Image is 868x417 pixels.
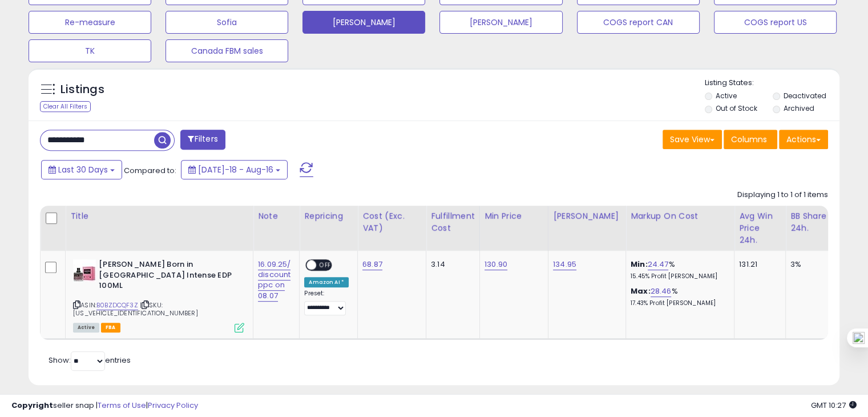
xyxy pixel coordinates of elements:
[739,259,777,270] div: 131.21
[29,39,151,62] button: TK
[631,210,729,222] div: Markup on Cost
[317,260,335,270] span: OFF
[99,259,237,294] b: [PERSON_NAME] Born in [GEOGRAPHIC_DATA] Intense EDP 100ML
[258,210,294,222] div: Note
[304,210,353,222] div: Repricing
[716,91,737,101] label: Active
[553,259,576,270] a: 134.95
[631,286,651,296] b: Max:
[485,210,543,222] div: Min Price
[98,400,146,411] a: Terms of Use
[431,210,475,234] div: Fulfillment Cost
[70,210,248,222] div: Title
[631,286,725,307] div: %
[96,300,138,310] a: B0BZDCQF3Z
[49,355,131,366] span: Show: entries
[58,164,108,175] span: Last 30 Days
[716,103,757,113] label: Out of Stock
[724,130,777,149] button: Columns
[181,160,288,179] button: [DATE]-18 - Aug-16
[485,259,507,270] a: 130.90
[165,11,288,34] button: Sofia
[790,210,832,234] div: BB Share 24h.
[362,210,421,234] div: Cost (Exc. VAT)
[180,130,225,150] button: Filters
[362,259,382,270] a: 68.87
[631,272,725,280] p: 15.45% Profit [PERSON_NAME]
[714,11,837,34] button: COGS report US
[783,103,814,113] label: Archived
[302,11,425,34] button: [PERSON_NAME]
[124,165,176,176] span: Compared to:
[626,206,734,251] th: The percentage added to the cost of goods (COGS) that forms the calculator for Min & Max prices.
[631,259,648,270] b: Min:
[73,259,244,331] div: ASIN:
[577,11,700,34] button: COGS report CAN
[631,299,725,307] p: 17.43% Profit [PERSON_NAME]
[73,259,96,282] img: 41DqW08jGVL._SL40_.jpg
[737,190,828,201] div: Displaying 1 to 1 of 1 items
[60,82,104,98] h5: Listings
[431,259,471,270] div: 3.14
[783,91,826,101] label: Deactivated
[198,164,273,175] span: [DATE]-18 - Aug-16
[41,160,122,179] button: Last 30 Days
[853,332,865,344] img: one_i.png
[553,210,621,222] div: [PERSON_NAME]
[631,259,725,280] div: %
[663,130,722,149] button: Save View
[165,39,288,62] button: Canada FBM sales
[258,259,290,302] a: 16.09.25/ discount ppc on 08.07
[790,259,828,270] div: 3%
[705,78,839,89] p: Listing States:
[304,277,349,287] div: Amazon AI *
[651,286,672,297] a: 28.46
[811,400,857,411] span: 2025-09-16 10:27 GMT
[73,323,99,332] span: All listings currently available for purchase on Amazon
[11,400,53,411] strong: Copyright
[29,11,151,34] button: Re-measure
[148,400,198,411] a: Privacy Policy
[101,323,120,332] span: FBA
[739,210,781,246] div: Avg Win Price 24h.
[648,259,669,270] a: 24.47
[40,101,91,112] div: Clear All Filters
[73,300,198,318] span: | SKU: [US_VEHICLE_IDENTIFICATION_NUMBER]
[779,130,828,149] button: Actions
[439,11,562,34] button: [PERSON_NAME]
[731,134,767,145] span: Columns
[11,400,198,411] div: seller snap | |
[304,290,349,315] div: Preset:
